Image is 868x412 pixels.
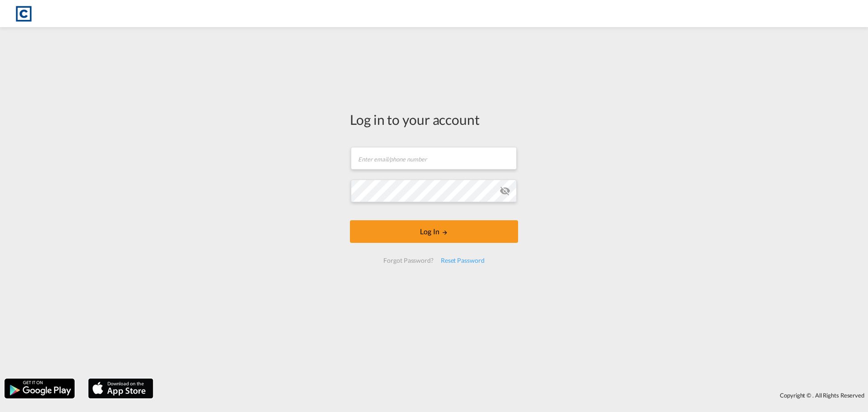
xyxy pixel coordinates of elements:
[87,378,154,399] img: apple.png
[380,252,437,269] div: Forgot Password?
[350,110,518,129] div: Log in to your account
[14,4,34,24] img: 1fdb9190129311efbfaf67cbb4249bed.jpeg
[350,220,518,243] button: LOGIN
[437,252,488,269] div: Reset Password
[351,147,517,170] input: Enter email/phone number
[500,185,510,196] md-icon: icon-eye-off
[4,378,75,399] img: google.png
[158,388,868,403] div: Copyright © . All Rights Reserved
